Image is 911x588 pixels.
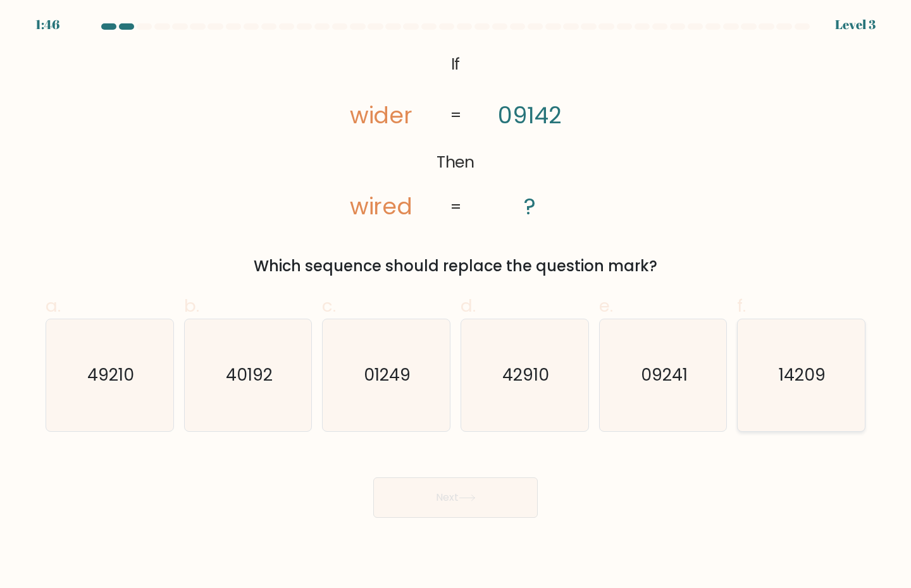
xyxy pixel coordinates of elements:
[449,196,461,219] tspan: =
[524,191,536,223] tspan: ?
[184,293,199,318] span: b.
[737,293,746,318] span: f.
[53,255,858,278] div: Which sequence should replace the question mark?
[502,364,549,387] text: 42910
[779,364,826,387] text: 14209
[46,293,61,318] span: a.
[449,104,461,127] tspan: =
[35,15,59,34] div: 1:46
[226,364,273,387] text: 40192
[599,293,613,318] span: e.
[322,293,336,318] span: c.
[313,48,599,224] svg: @import url('[URL][DOMAIN_NAME]);
[450,52,460,75] tspan: If
[436,151,474,174] tspan: Then
[364,364,411,387] text: 01249
[498,99,562,132] tspan: 09142
[349,99,412,132] tspan: wider
[835,15,876,34] div: Level 3
[373,477,538,518] button: Next
[461,293,476,318] span: d.
[87,364,134,387] text: 49210
[641,364,688,387] text: 09241
[349,191,412,223] tspan: wired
